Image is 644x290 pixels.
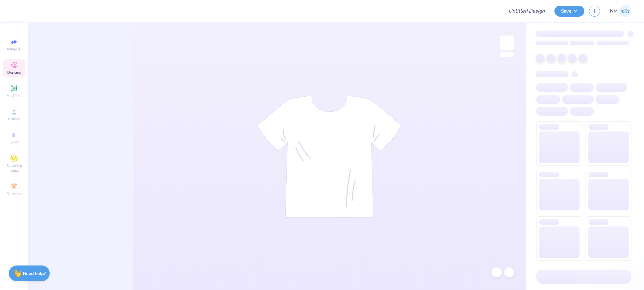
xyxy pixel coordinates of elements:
[619,5,631,17] img: Naina Mehta
[23,270,46,276] strong: Need help?
[3,163,25,173] span: Clipart & logos
[7,191,22,196] span: Decorate
[610,8,618,15] span: NM
[554,6,584,17] button: Save
[9,140,19,145] span: Greek
[8,116,20,121] span: Upload
[7,70,21,75] span: Designs
[7,47,22,52] span: Image AI
[7,93,22,98] span: Add Text
[504,5,550,17] input: Untitled Design
[257,95,401,218] img: tee-skeleton.svg
[610,5,631,17] a: NM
